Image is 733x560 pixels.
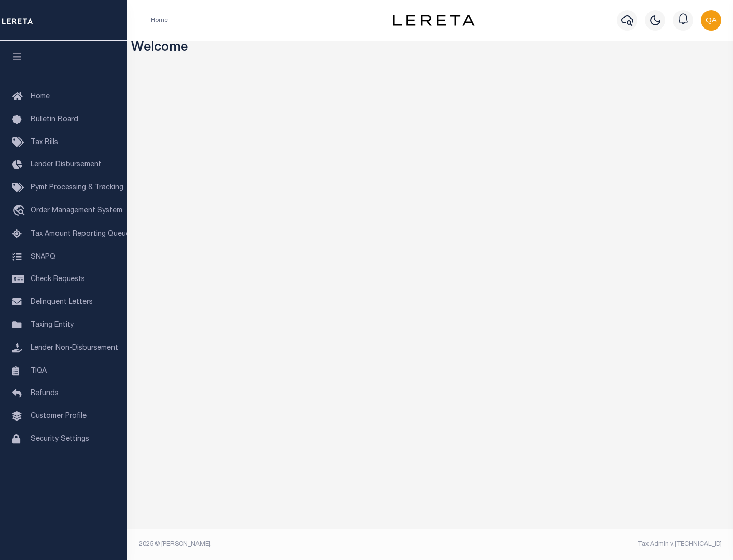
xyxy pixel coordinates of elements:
div: 2025 © [PERSON_NAME]. [131,540,431,549]
span: Customer Profile [31,413,87,420]
span: Taxing Entity [31,322,74,329]
span: Check Requests [31,276,85,283]
span: Lender Non-Disbursement [31,345,118,352]
span: Order Management System [31,207,122,214]
span: Refunds [31,390,59,397]
img: logo-dark.svg [393,15,474,26]
i: travel_explore [12,205,29,218]
span: Pymt Processing & Tracking [31,184,123,191]
span: Tax Bills [31,139,58,146]
span: Delinquent Letters [31,299,93,306]
li: Home [151,16,168,25]
h3: Welcome [131,41,729,57]
span: Tax Amount Reporting Queue [31,231,130,238]
span: TIQA [31,367,47,374]
span: Security Settings [31,436,89,443]
img: svg+xml;base64,PHN2ZyB4bWxucz0iaHR0cDovL3d3dy53My5vcmcvMjAwMC9zdmciIHBvaW50ZXItZXZlbnRzPSJub25lIi... [701,10,721,31]
span: SNAPQ [31,253,55,260]
span: Home [31,93,50,100]
span: Lender Disbursement [31,161,101,169]
div: Tax Admin v.[TECHNICAL_ID] [438,540,722,549]
span: Bulletin Board [31,116,78,123]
